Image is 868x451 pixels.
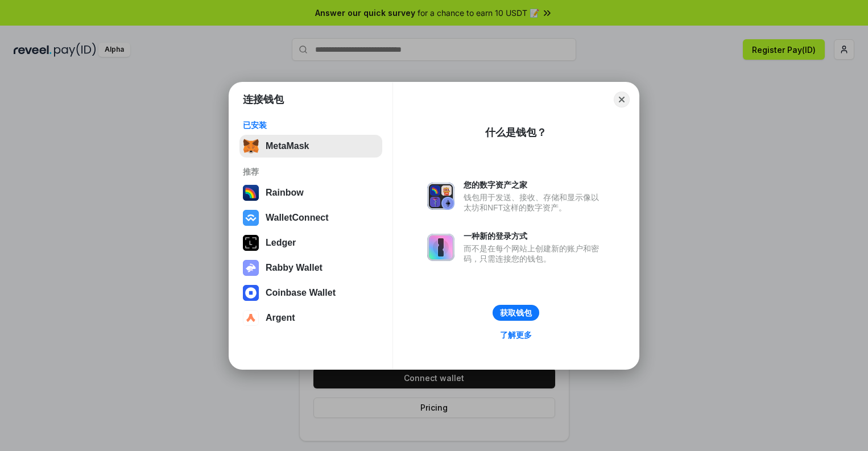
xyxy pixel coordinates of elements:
div: 推荐 [243,167,379,177]
div: 一种新的登录方式 [464,231,605,241]
div: 已安装 [243,120,379,130]
img: svg+xml,%3Csvg%20fill%3D%22none%22%20height%3D%2233%22%20viewBox%3D%220%200%2035%2033%22%20width%... [243,138,259,154]
button: Ledger [239,231,382,254]
button: Coinbase Wallet [239,282,382,304]
div: 了解更多 [500,330,532,340]
button: Close [614,92,630,107]
div: 您的数字资产之家 [464,180,605,190]
img: svg+xml,%3Csvg%20width%3D%2228%22%20height%3D%2228%22%20viewBox%3D%220%200%2028%2028%22%20fill%3D... [243,285,259,301]
h1: 连接钱包 [243,93,284,106]
div: MetaMask [266,141,309,151]
img: svg+xml,%3Csvg%20width%3D%2228%22%20height%3D%2228%22%20viewBox%3D%220%200%2028%2028%22%20fill%3D... [243,310,259,326]
div: 而不是在每个网站上创建新的账户和密码，只需连接您的钱包。 [464,243,605,264]
a: 了解更多 [493,328,539,342]
button: 获取钱包 [493,305,539,321]
div: Coinbase Wallet [266,288,336,298]
img: svg+xml,%3Csvg%20xmlns%3D%22http%3A%2F%2Fwww.w3.org%2F2000%2Fsvg%22%20fill%3D%22none%22%20viewBox... [427,234,454,261]
img: svg+xml,%3Csvg%20xmlns%3D%22http%3A%2F%2Fwww.w3.org%2F2000%2Fsvg%22%20width%3D%2228%22%20height%3... [243,235,259,251]
button: MetaMask [239,135,382,158]
img: svg+xml,%3Csvg%20width%3D%2228%22%20height%3D%2228%22%20viewBox%3D%220%200%2028%2028%22%20fill%3D... [243,210,259,226]
div: Ledger [266,238,296,248]
div: Argent [266,313,295,323]
div: Rainbow [266,188,304,198]
div: Rabby Wallet [266,263,323,273]
button: Rainbow [239,181,382,204]
div: WalletConnect [266,213,329,223]
div: 获取钱包 [500,308,532,318]
button: Argent [239,307,382,329]
img: svg+xml,%3Csvg%20xmlns%3D%22http%3A%2F%2Fwww.w3.org%2F2000%2Fsvg%22%20fill%3D%22none%22%20viewBox... [243,260,259,276]
button: WalletConnect [239,206,382,229]
button: Rabby Wallet [239,256,382,279]
img: svg+xml,%3Csvg%20width%3D%22120%22%20height%3D%22120%22%20viewBox%3D%220%200%20120%20120%22%20fil... [243,185,259,201]
div: 什么是钱包？ [485,126,547,139]
img: svg+xml,%3Csvg%20xmlns%3D%22http%3A%2F%2Fwww.w3.org%2F2000%2Fsvg%22%20fill%3D%22none%22%20viewBox... [427,183,454,210]
div: 钱包用于发送、接收、存储和显示像以太坊和NFT这样的数字资产。 [464,192,605,213]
